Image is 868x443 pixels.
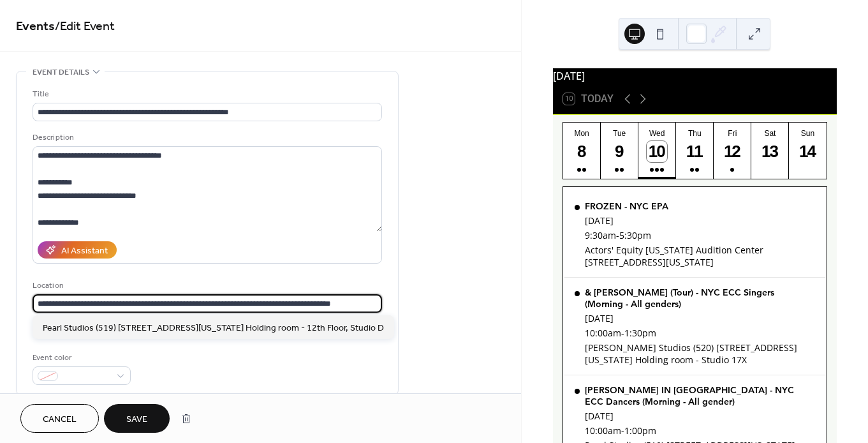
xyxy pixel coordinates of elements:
div: Wed [642,129,672,138]
div: Location [33,279,379,292]
span: 5:30pm [619,229,651,241]
div: 13 [760,141,781,162]
button: Fri12 [714,123,751,179]
div: 11 [684,141,705,162]
div: [DATE] [585,410,814,422]
div: FROZEN - NYC EPA [585,200,814,212]
div: Sun [793,129,823,138]
button: Wed10 [638,123,676,179]
button: Sat13 [751,123,789,179]
button: Mon8 [563,123,601,179]
span: - [621,327,624,339]
div: 8 [571,141,592,162]
button: Thu11 [676,123,714,179]
button: Tue9 [601,123,638,179]
span: 1:00pm [624,424,656,437]
span: / Edit Event [55,14,115,39]
div: Description [33,131,379,144]
button: Save [104,404,170,433]
span: Pearl Studios (519) [STREET_ADDRESS][US_STATE] Holding room - 12th Floor, Studio D [43,322,384,335]
span: 10:00am [585,424,621,437]
div: Mon [567,129,597,138]
span: 9:30am [585,229,616,241]
button: Sun14 [789,123,827,179]
span: Cancel [43,413,77,426]
div: [PERSON_NAME] Studios (520) [STREET_ADDRESS][US_STATE] Holding room - Studio 17X [585,342,814,366]
div: 10 [647,141,668,162]
div: [DATE] [585,214,814,227]
div: 12 [722,141,743,162]
div: [DATE] [585,312,814,324]
a: Events [16,14,55,39]
div: AI Assistant [61,244,108,258]
span: Event details [33,66,89,79]
button: AI Assistant [38,241,117,259]
div: 14 [797,141,818,162]
div: Fri [717,129,747,138]
div: Sat [755,129,785,138]
div: Thu [680,129,710,138]
div: & [PERSON_NAME] (Tour) - NYC ECC Singers (Morning - All genders) [585,287,814,310]
span: - [616,229,619,241]
div: Actors' Equity [US_STATE] Audition Center [STREET_ADDRESS][US_STATE] [585,244,814,268]
div: 9 [609,141,630,162]
span: - [621,424,624,437]
div: [PERSON_NAME] IN [GEOGRAPHIC_DATA] - NYC ECC Dancers (Morning - All gender) [585,384,814,407]
span: 1:30pm [624,327,656,339]
span: Save [126,413,147,426]
div: Tue [605,129,635,138]
div: Event color [33,351,128,364]
span: 10:00am [585,327,621,339]
div: [DATE] [553,68,837,84]
button: Cancel [20,404,99,433]
div: Title [33,87,379,101]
